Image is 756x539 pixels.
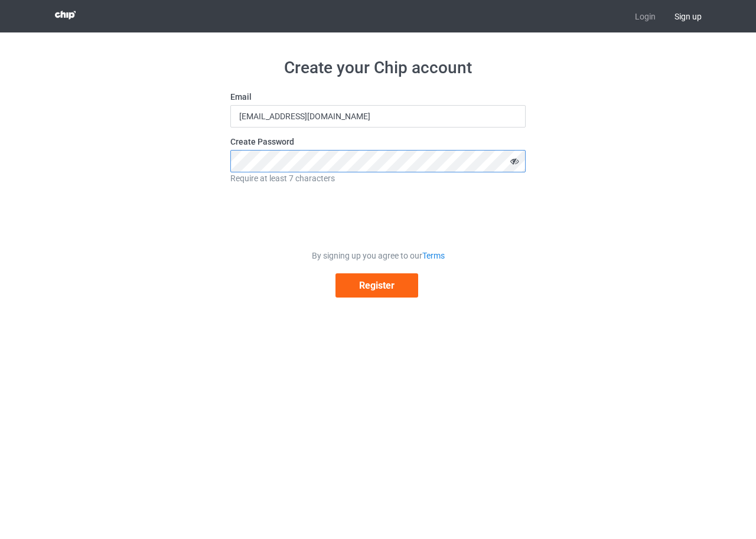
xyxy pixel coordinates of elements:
iframe: reCAPTCHA [288,192,468,239]
label: Create Password [230,136,526,148]
h1: Create your Chip account [230,57,526,79]
label: Email [230,91,526,103]
a: Terms [422,251,445,260]
div: Require at least 7 characters [230,172,526,184]
div: By signing up you agree to our [230,250,526,262]
img: 3d383065fc803cdd16c62507c020ddf8.png [55,11,76,19]
button: Register [335,273,418,298]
